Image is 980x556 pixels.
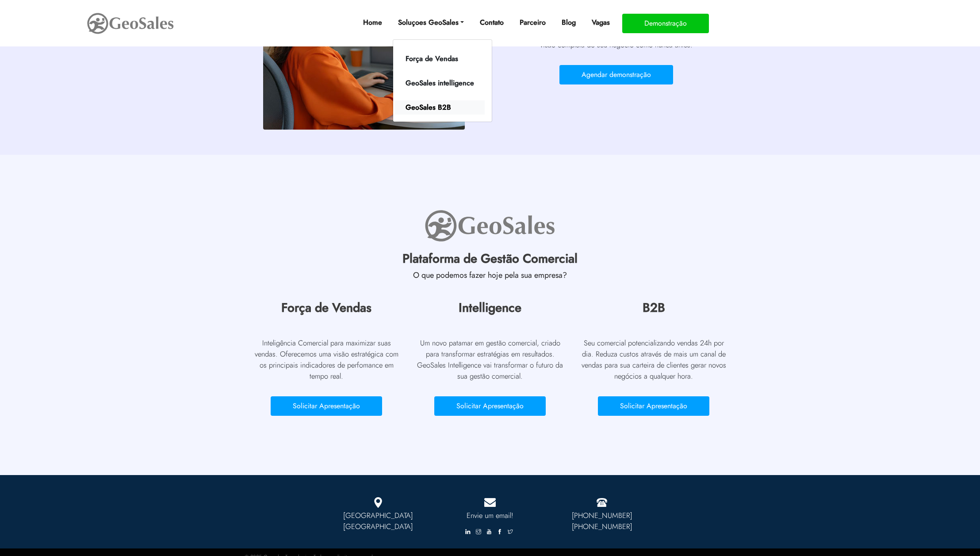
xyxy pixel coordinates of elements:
a: Parceiro [516,14,549,31]
img: Mail [484,497,496,508]
p: Inteligência Comercial para maximizar suas vendas. Oferecemos uma visão estratégica com os princ... [251,337,402,381]
h3: O que podemos fazer hoje pela sua empresa? [245,271,735,285]
button: Solicitar Apresentação [271,396,382,416]
img: Marcador [374,497,382,508]
h2: Intelligence [415,300,565,320]
p: Seu comercial potencializando vendas 24h por dia. Reduza custos através de mais um canal de venda... [578,337,729,381]
a: Agendar demonstração [559,73,673,80]
p: [GEOGRAPHIC_DATA] [GEOGRAPHIC_DATA] [329,510,427,532]
a: GeoSales B2B [395,100,485,115]
p: Um novo patamar em gestão comercial, criado para transformar estratégias em resultados. GeoSales ... [415,337,565,381]
h2: Plataforma de Gestão Comercial [245,251,735,271]
a: Home [360,14,386,31]
button: Demonstração [622,14,709,33]
a: [PHONE_NUMBER] [572,510,632,521]
img: GeoSales [424,208,556,244]
a: Força de Vendas [395,52,485,66]
button: Agendar demonstração [559,65,673,84]
a: Envie um email! [440,510,539,521]
img: GeoSales [86,11,175,36]
img: Fone [596,497,608,508]
button: Solicitar Apresentação [598,396,709,416]
a: Vagas [588,14,613,31]
h2: Força de Vendas [251,300,402,320]
a: Contato [476,14,507,31]
a: Blog [558,14,579,31]
a: [PHONE_NUMBER] [572,521,632,532]
button: Solicitar Apresentação [434,396,546,416]
a: Soluçoes GeoSales [394,14,467,31]
h2: B2B [578,300,729,320]
a: GeoSales intelligence [395,76,485,90]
